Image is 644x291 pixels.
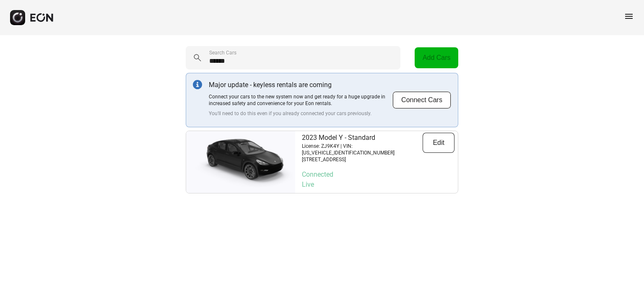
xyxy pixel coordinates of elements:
[186,135,295,189] img: car
[209,49,236,56] label: Search Cars
[302,156,423,163] p: [STREET_ADDRESS]
[209,93,392,107] p: Connect your cars to the new system now and get ready for a huge upgrade in increased safety and ...
[302,143,423,156] p: License: ZJ9K4Y | VIN: [US_VEHICLE_IDENTIFICATION_NUMBER]
[423,133,454,153] button: Edit
[209,80,392,90] p: Major update - keyless rentals are coming
[302,133,423,143] p: 2023 Model Y - Standard
[302,180,454,190] p: Live
[392,91,451,109] button: Connect Cars
[624,11,634,21] span: menu
[209,110,392,117] p: You'll need to do this even if you already connected your cars previously.
[302,170,454,180] p: Connected
[193,80,202,89] img: info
